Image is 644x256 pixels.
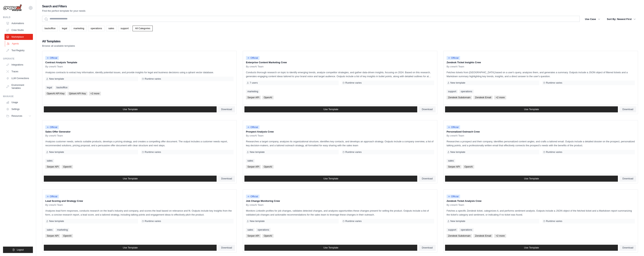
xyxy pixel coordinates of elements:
[244,245,417,251] a: Use Template
[123,246,138,249] span: Use Template
[250,220,265,223] span: New template
[246,234,261,238] span: Serper API
[422,177,433,180] span: Download
[246,90,260,93] a: marketing
[45,70,234,74] p: Analyzes contracts to extract key information, identify potential issues, and provide insights fo...
[447,139,635,147] p: Researches a prospect and their company, identifies personalized content angles, and crafts a tai...
[44,245,217,251] a: Use Template
[145,151,161,154] span: Runtime varies
[447,134,464,137] span: By crewAI Team
[450,220,465,223] span: New template
[246,209,434,217] p: Monitors LinkedIn profiles for job changes, validates detected changes, and analyzes opportunitie...
[45,92,66,95] span: OpenAI API Key
[262,234,274,238] span: OpenAI
[250,151,265,154] span: New template
[145,220,161,223] span: Runtime varies
[246,70,434,78] p: Conducts thorough research on topic to identify emerging trends, analyze competitor strategies, a...
[459,228,474,232] a: operations
[55,86,69,89] a: backoffice
[323,177,338,180] span: Use Template
[221,177,232,180] span: Download
[546,220,562,223] span: Runtime varies
[45,65,63,68] span: By crewAI Team
[246,195,259,198] span: Official
[42,44,75,48] p: Browse all available templates
[345,81,362,84] span: Runtime varies
[42,26,58,31] a: backoffice
[221,108,232,111] span: Download
[447,203,464,206] span: By crewAI Team
[55,228,69,232] a: marketing
[524,246,539,249] span: Use Template
[5,27,33,33] a: Crew Studio
[5,75,33,81] a: LLM Connections
[3,4,22,11] img: Logo
[106,26,117,31] a: sales
[218,176,235,182] a: Download
[473,234,493,238] span: Zendesk Email
[622,108,633,111] span: Download
[246,165,261,169] span: Serper API
[45,195,59,198] span: Official
[45,125,59,129] span: Official
[246,96,261,99] span: Serper API
[45,203,63,206] span: By crewAI Team
[45,234,60,238] span: Serper API
[419,106,436,112] a: Download
[133,26,153,31] a: All Categories
[447,199,635,203] p: Zendesk Ticket Analysis Crew
[45,130,234,134] p: Sales Offer Generator
[445,176,618,182] a: Use Template
[218,245,235,251] a: Download
[447,228,458,232] a: support
[447,234,472,238] span: Zendesk Subdomain
[246,56,259,60] span: Official
[246,130,434,134] p: Prospect Analysis Crew
[49,77,64,80] span: New template
[345,151,362,154] span: Runtime varies
[422,246,433,249] span: Download
[5,113,33,119] button: Resources
[244,176,417,182] a: Use Template
[619,245,636,251] a: Download
[246,134,264,137] span: By crewAI Team
[221,246,232,249] span: Download
[622,246,633,249] span: Download
[605,16,638,23] button: Sort By: Newest First
[5,106,33,112] a: Settings
[619,176,636,182] a: Download
[546,151,562,154] span: Runtime varies
[447,195,460,198] span: Official
[246,61,434,64] p: Enterprise Content Marketing Crew
[345,220,362,223] span: Runtime varies
[5,41,33,47] a: Agents
[42,4,86,9] h2: Search and Filters
[3,247,33,253] button: Logout
[246,199,434,203] p: Job Change Monitoring Crew
[447,61,635,64] p: Zendesk Ticket Insights Crew
[5,47,33,53] a: Tool Registry
[59,26,69,31] a: legal
[246,65,264,68] span: By crewAI Team
[445,106,618,112] a: Use Template
[45,61,234,64] p: Contract Analysis Template
[45,139,234,147] p: Analyzes customer needs, selects suitable products, develops a pricing strategy, and creates a co...
[3,16,33,19] div: Build
[473,96,493,99] span: Zendesk Email
[246,159,255,163] a: sales
[218,106,235,112] a: Download
[445,245,618,251] a: Use Template
[463,165,474,169] span: OpenAI
[619,106,636,112] a: Download
[246,228,255,232] a: sales
[419,245,436,251] a: Download
[447,70,635,78] p: Fetches tickets from [GEOGRAPHIC_DATA] based on a user's query, analyzes them, and generates a su...
[447,65,464,68] span: By crewAI Team
[45,86,53,89] a: legal
[62,234,73,238] span: OpenAI
[5,99,33,105] a: Usage
[246,139,434,147] p: Researches a target company, analyzes its organizational structure, identifies key contacts, and ...
[45,159,54,163] a: sales
[89,92,101,95] span: +2 more
[583,16,602,23] button: Use Case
